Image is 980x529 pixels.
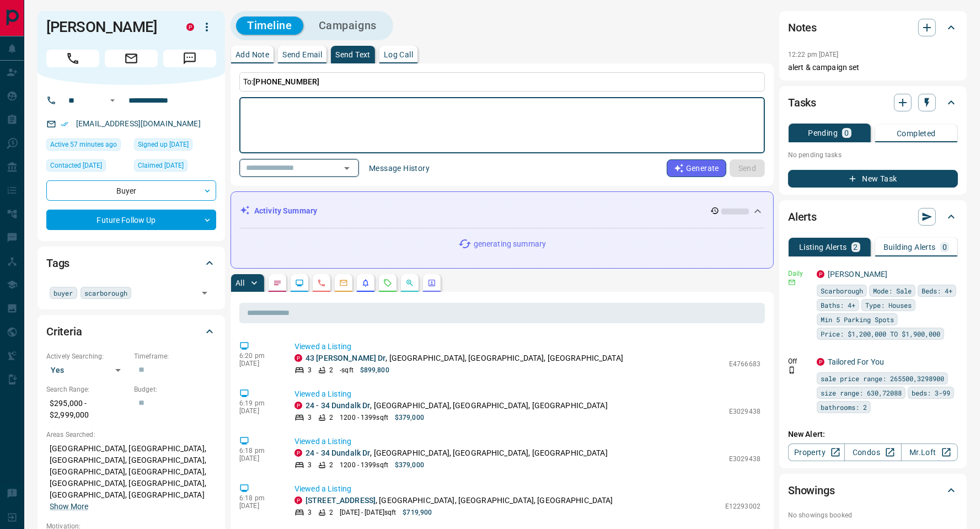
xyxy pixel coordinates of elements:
[106,94,119,107] button: Open
[725,501,761,511] p: E12293002
[46,318,216,345] div: Criteria
[788,482,835,499] h2: Showings
[788,204,958,230] div: Alerts
[729,407,761,416] p: E3029438
[306,495,613,506] p: , [GEOGRAPHIC_DATA], [GEOGRAPHIC_DATA], [GEOGRAPHIC_DATA]
[873,285,912,296] span: Mode: Sale
[474,238,546,250] p: generating summary
[854,243,858,251] p: 2
[821,300,855,311] span: Baths: 4+
[828,270,888,279] a: [PERSON_NAME]
[240,201,764,221] div: Activity Summary
[254,205,317,217] p: Activity Summary
[335,51,371,58] p: Send Text
[308,17,388,35] button: Campaigns
[329,413,333,423] p: 2
[46,394,128,424] p: $295,000 - $2,999,000
[46,18,170,36] h1: [PERSON_NAME]
[922,285,952,296] span: Beds: 4+
[186,23,194,31] div: property.ca
[50,501,88,512] button: Show More
[197,285,212,301] button: Open
[76,119,201,128] a: [EMAIL_ADDRESS][DOMAIN_NAME]
[844,129,849,137] p: 0
[865,300,912,311] span: Type: Houses
[163,50,216,67] span: Message
[340,365,354,375] p: - sqft
[134,351,216,361] p: Timeframe:
[788,269,810,279] p: Daily
[383,279,392,287] svg: Requests
[788,429,958,440] p: New Alert:
[340,460,388,470] p: 1200 - 1399 sqft
[294,354,302,362] div: property.ca
[134,138,216,154] div: Sat Jul 26 2025
[821,402,867,413] span: bathrooms: 2
[817,358,824,366] div: property.ca
[667,159,726,177] button: Generate
[239,494,278,502] p: 6:18 pm
[729,359,761,369] p: E4766683
[294,483,761,495] p: Viewed a Listing
[788,443,845,461] a: Property
[395,413,424,423] p: $379,000
[340,507,396,517] p: [DATE] - [DATE] sqft
[253,77,319,86] span: [PHONE_NUMBER]
[788,356,810,366] p: Off
[821,285,863,296] span: Scarborough
[821,314,894,325] span: Min 5 Parking Spots
[788,94,816,111] h2: Tasks
[50,139,117,150] span: Active 57 minutes ago
[942,243,947,251] p: 0
[239,407,278,415] p: [DATE]
[306,496,376,505] a: [STREET_ADDRESS]
[788,477,958,504] div: Showings
[308,413,312,423] p: 3
[282,51,322,58] p: Send Email
[239,352,278,360] p: 6:20 pm
[329,460,333,470] p: 2
[395,460,424,470] p: $379,000
[306,447,608,459] p: , [GEOGRAPHIC_DATA], [GEOGRAPHIC_DATA], [GEOGRAPHIC_DATA]
[828,357,884,366] a: Tailored For You
[46,361,128,379] div: Yes
[84,287,127,298] span: scarborough
[134,384,216,394] p: Budget:
[239,455,278,462] p: [DATE]
[788,510,958,520] p: No showings booked
[46,323,82,340] h2: Criteria
[329,365,333,375] p: 2
[236,17,303,35] button: Timeline
[788,170,958,188] button: New Task
[362,159,436,177] button: Message History
[729,454,761,464] p: E3029438
[239,502,278,510] p: [DATE]
[235,51,269,58] p: Add Note
[339,279,348,287] svg: Emails
[361,279,370,287] svg: Listing Alerts
[384,51,413,58] p: Log Call
[294,341,761,352] p: Viewed a Listing
[46,159,128,175] div: Tue Aug 12 2025
[134,159,216,175] div: Sun Jul 27 2025
[46,440,216,516] p: [GEOGRAPHIC_DATA], [GEOGRAPHIC_DATA], [GEOGRAPHIC_DATA], [GEOGRAPHIC_DATA], [GEOGRAPHIC_DATA], [G...
[235,279,244,287] p: All
[308,365,312,375] p: 3
[273,279,282,287] svg: Notes
[821,387,902,398] span: size range: 630,72088
[340,413,388,423] p: 1200 - 1399 sqft
[901,443,958,461] a: Mr.Loft
[360,365,389,375] p: $899,800
[46,254,69,272] h2: Tags
[799,243,847,251] p: Listing Alerts
[46,351,128,361] p: Actively Searching:
[294,496,302,504] div: property.ca
[239,447,278,455] p: 6:18 pm
[306,400,608,412] p: , [GEOGRAPHIC_DATA], [GEOGRAPHIC_DATA], [GEOGRAPHIC_DATA]
[308,460,312,470] p: 3
[788,19,817,36] h2: Notes
[788,208,817,226] h2: Alerts
[817,270,824,278] div: property.ca
[138,139,189,150] span: Signed up [DATE]
[306,401,370,410] a: 24 - 34 Dundalk Dr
